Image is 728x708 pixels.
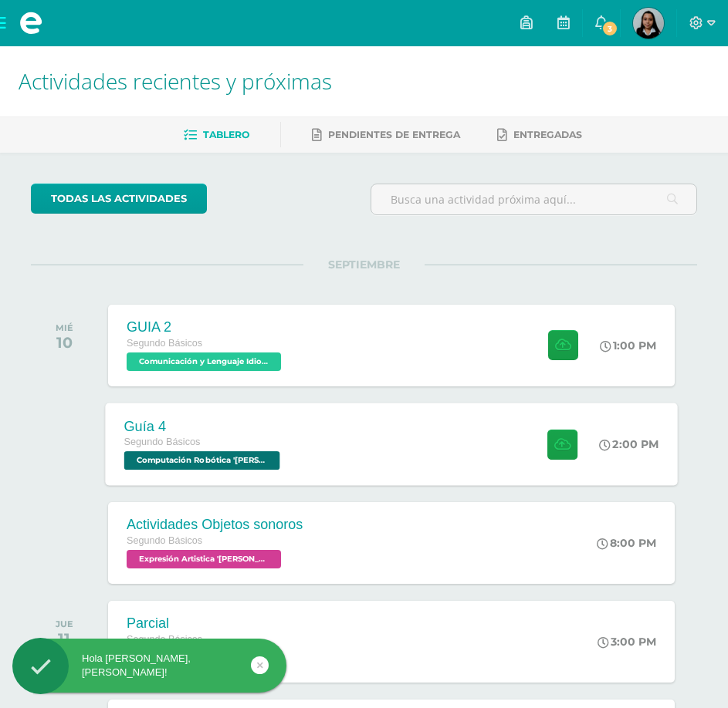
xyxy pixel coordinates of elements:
[601,20,618,37] span: 3
[56,333,73,352] div: 10
[127,634,202,645] span: Segundo Básicos
[19,66,332,96] span: Actividades recientes y próximas
[56,322,73,333] div: MIÉ
[633,8,664,39] img: a2973b6ec996f91dff332c221bead24d.png
[203,129,249,140] span: Tablero
[124,418,284,434] div: Guía 4
[56,629,73,648] div: 11
[312,123,460,147] a: Pendientes de entrega
[497,123,582,147] a: Entregadas
[127,535,202,546] span: Segundo Básicos
[303,258,425,271] span: SEPTIEMBRE
[371,184,697,214] input: Busca una actividad próxima aquí...
[127,319,285,335] div: GUIA 2
[124,451,280,470] span: Computación Robótica 'Newton'
[598,635,656,649] div: 3:00 PM
[127,517,303,533] div: Actividades Objetos sonoros
[124,437,201,447] span: Segundo Básicos
[127,352,281,371] span: Comunicación y Lenguaje Idioma Extranjero 'Newton'
[597,536,656,550] div: 8:00 PM
[12,652,286,679] div: Hola [PERSON_NAME], [PERSON_NAME]!
[600,339,656,352] div: 1:00 PM
[328,129,460,140] span: Pendientes de entrega
[600,437,659,451] div: 2:00 PM
[127,615,285,632] div: Parcial
[184,123,249,147] a: Tablero
[127,338,202,349] span: Segundo Básicos
[31,184,207,214] a: todas las Actividades
[56,619,73,629] div: JUE
[127,550,281,568] span: Expresión Artistica 'Newton'
[513,129,582,140] span: Entregadas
